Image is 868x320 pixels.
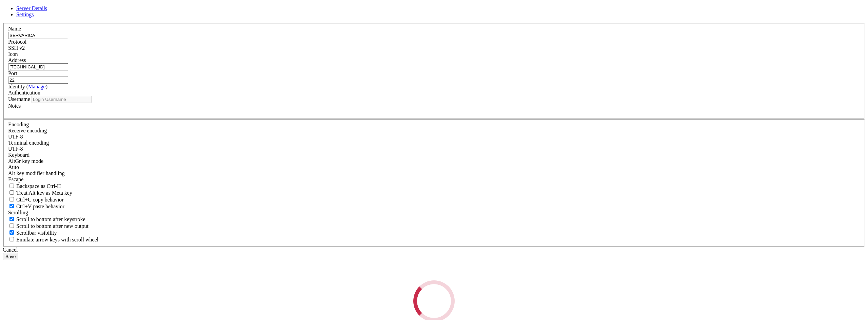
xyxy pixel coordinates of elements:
div: Escape [8,176,860,183]
label: Ctrl+V pastes if true, sends ^V to host if false. Ctrl+Shift+V sends ^V to host if true, pastes i... [8,204,64,209]
input: Port Number [8,77,68,84]
label: The vertical scrollbar mode. [8,230,57,236]
label: Username [8,96,30,102]
label: Whether to scroll to the bottom on any keystroke. [8,216,85,222]
span: Ctrl+C copy behavior [16,197,64,202]
label: If true, the backspace should send BS ('\x08', aka ^H). Otherwise the backspace key should send '... [8,183,61,189]
label: Authentication [8,90,40,95]
span: Ctrl+V paste behavior [16,204,64,209]
span: Emulate arrow keys with scroll wheel [16,237,98,242]
span: UTF-8 [8,134,23,140]
span: SSH v2 [8,45,25,51]
button: Save [3,253,18,260]
input: Ctrl+V paste behavior [9,204,14,208]
div: Auto [8,164,860,170]
label: Encoding [8,122,29,127]
span: Backspace as Ctrl-H [16,183,61,189]
input: Scroll to bottom after keystroke [9,217,14,221]
label: Protocol [8,39,26,45]
label: Scroll to bottom after new output. [8,223,88,229]
label: Keyboard [8,152,29,158]
input: Scrollbar visibility [9,230,14,235]
input: Ctrl+C copy behavior [9,197,14,201]
label: Name [8,26,21,31]
input: Treat Alt key as Meta key [9,190,14,195]
label: Icon [8,51,18,57]
div: SSH v2 [8,45,860,51]
span: ( ) [26,84,47,89]
a: Settings [16,12,34,17]
div: (32, 1) [94,8,97,14]
span: Scroll to bottom after new output [16,223,88,229]
label: Controls how the Alt key is handled. Escape: Send an ESC prefix. 8-Bit: Add 128 to the typed char... [8,170,65,176]
div: UTF-8 [8,134,860,140]
label: Port [8,70,17,76]
x-row: Access denied [3,3,780,8]
a: Manage [28,84,46,89]
label: Notes [8,103,21,109]
x-row: root@[TECHNICAL_ID]'s password: [3,8,780,14]
label: Set the expected encoding for data received from the host. If the encodings do not match, visual ... [8,158,43,164]
label: Ctrl-C copies if true, send ^C to host if false. Ctrl-Shift-C sends ^C to host if true, copies if... [8,197,64,202]
a: Server Details [16,5,47,11]
input: Emulate arrow keys with scroll wheel [9,237,14,241]
span: Scrollbar visibility [16,230,57,236]
label: Whether the Alt key acts as a Meta key or as a distinct Alt key. [8,190,72,196]
label: Scrolling [8,210,28,215]
label: Identity [8,84,47,89]
input: Scroll to bottom after new output [9,223,14,228]
div: UTF-8 [8,146,860,152]
label: Set the expected encoding for data received from the host. If the encodings do not match, visual ... [8,128,47,133]
span: Auto [8,164,19,170]
label: When using the alternative screen buffer, and DECCKM (Application Cursor Keys) is active, mouse w... [8,237,98,242]
input: Server Name [8,32,68,39]
div: Cancel [3,247,865,253]
label: Address [8,57,26,63]
label: The default terminal encoding. ISO-2022 enables character map translations (like graphics maps). ... [8,140,49,146]
input: Host Name or IP [8,63,68,70]
span: Treat Alt key as Meta key [16,190,72,196]
span: UTF-8 [8,146,23,152]
span: Escape [8,176,23,182]
span: Scroll to bottom after keystroke [16,216,85,222]
input: Login Username [32,96,92,103]
input: Backspace as Ctrl-H [9,184,14,188]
